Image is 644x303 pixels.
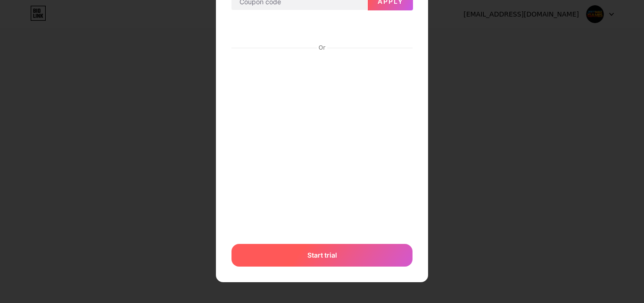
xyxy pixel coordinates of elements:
span: Start trial [307,250,337,260]
iframe: Secure payment button frame [231,18,413,41]
iframe: Secure payment input frame [230,52,414,234]
div: Or [317,44,327,52]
